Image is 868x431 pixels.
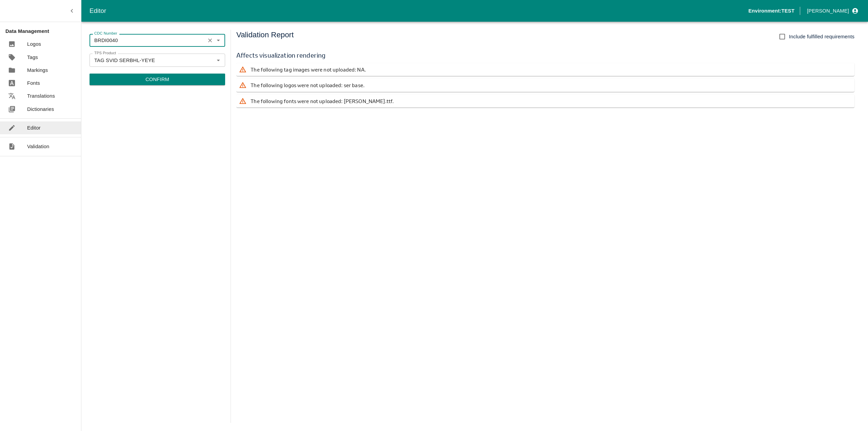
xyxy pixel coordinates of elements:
[27,143,50,150] p: Validation
[90,74,225,85] button: Confirm
[236,50,854,60] h6: Affects visualization rendering
[94,31,117,36] label: CDC Number
[789,33,854,40] span: Include fulfilled requirements
[251,97,394,105] p: The following fonts were not uploaded: [PERSON_NAME].ttf.
[236,30,294,43] h5: Validation Report
[145,76,169,83] p: Confirm
[27,79,40,87] p: Fonts
[214,36,223,45] button: Open
[94,51,116,56] label: TPS Product
[807,7,849,15] p: [PERSON_NAME]
[27,124,41,132] p: Editor
[27,105,54,113] p: Dictionaries
[27,40,41,48] p: Logos
[27,92,55,100] p: Translations
[205,36,215,45] button: Clear
[804,5,860,17] button: profile
[5,27,81,35] p: Data Management
[251,81,364,89] p: The following logos were not uploaded: ser base.
[748,7,794,15] p: Environment: TEST
[27,54,38,61] p: Tags
[214,56,223,64] button: Open
[90,6,748,16] div: Editor
[27,66,48,74] p: Markings
[251,66,366,73] p: The following tag images were not uploaded: NA.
